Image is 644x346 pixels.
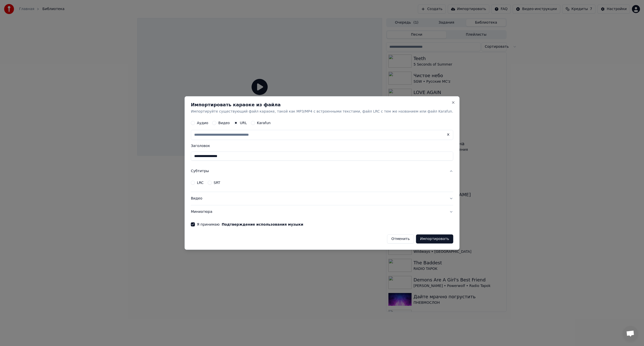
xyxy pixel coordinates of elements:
button: Я принимаю [222,223,303,226]
label: Аудио [197,121,208,125]
button: Субтитры [191,165,453,178]
label: Заголовок [191,144,453,148]
button: Отменить [387,234,414,243]
p: Импортируйте существующий файл караоке, такой как MP3/MP4 с встроенными текстами, файл LRC с тем ... [191,109,453,114]
label: Видео [218,121,230,125]
label: SRT [214,181,220,185]
label: LRC [197,181,204,185]
label: Я принимаю [197,223,303,226]
h2: Импортировать караоке из файла [191,103,453,107]
div: Субтитры [191,178,453,192]
button: Импортировать [416,234,453,243]
button: Видео [191,192,453,205]
button: Миниатюра [191,205,453,218]
label: URL [240,121,247,125]
label: Karafun [257,121,271,125]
